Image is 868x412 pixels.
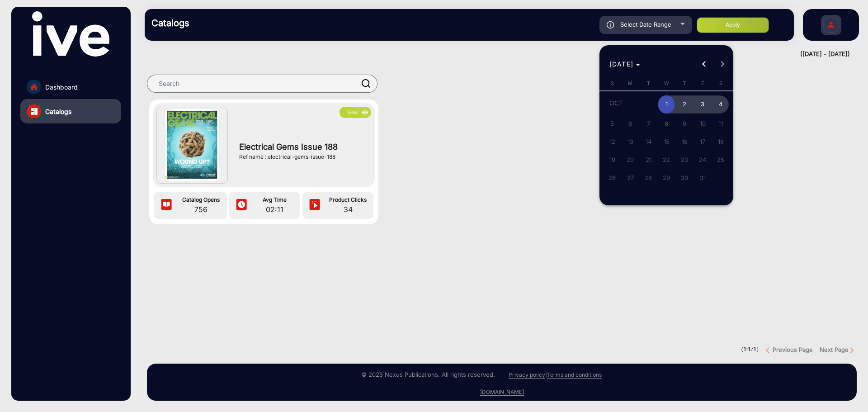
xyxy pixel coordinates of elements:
[712,152,729,168] span: 25
[621,133,639,151] button: October 13, 2025
[676,133,693,150] span: 16
[693,169,712,187] button: October 31, 2025
[693,133,712,151] button: October 17, 2025
[622,152,638,168] span: 20
[694,95,711,114] span: 3
[675,133,693,151] button: October 16, 2025
[640,170,656,186] span: 28
[611,80,614,86] span: S
[701,80,704,86] span: F
[676,170,693,186] span: 30
[712,151,730,169] button: October 25, 2025
[622,115,638,132] span: 6
[604,115,620,132] span: 5
[694,115,711,132] span: 10
[664,80,669,86] span: W
[621,151,639,169] button: October 20, 2025
[695,55,713,73] button: Previous month
[658,152,675,168] span: 22
[622,133,638,150] span: 13
[693,94,712,114] button: October 3, 2025
[606,56,644,72] button: Choose month and year
[658,133,675,150] span: 15
[658,95,675,114] span: 1
[603,94,657,114] td: OCT
[712,94,730,114] button: October 4, 2025
[621,114,639,133] button: October 6, 2025
[675,151,693,169] button: October 23, 2025
[712,114,730,133] button: October 11, 2025
[676,115,693,132] span: 9
[694,170,711,186] span: 31
[604,152,620,168] span: 19
[640,152,656,168] span: 21
[604,170,620,186] span: 26
[604,133,620,150] span: 12
[639,133,657,151] button: October 14, 2025
[622,170,638,186] span: 27
[640,133,656,150] span: 14
[639,151,657,169] button: October 21, 2025
[675,114,693,133] button: October 9, 2025
[676,152,693,168] span: 23
[683,80,686,86] span: T
[657,94,675,114] button: October 1, 2025
[657,169,675,187] button: October 29, 2025
[675,169,693,187] button: October 30, 2025
[712,133,729,150] span: 18
[693,151,712,169] button: October 24, 2025
[603,169,621,187] button: October 26, 2025
[609,60,634,68] span: [DATE]
[694,152,711,168] span: 24
[712,115,729,132] span: 11
[657,133,675,151] button: October 15, 2025
[693,114,712,133] button: October 10, 2025
[603,133,621,151] button: October 12, 2025
[676,95,693,114] span: 2
[712,133,730,151] button: October 18, 2025
[647,80,650,86] span: T
[628,80,632,86] span: M
[639,114,657,133] button: October 7, 2025
[640,115,656,132] span: 7
[658,170,675,186] span: 29
[657,114,675,133] button: October 8, 2025
[658,115,675,132] span: 8
[719,80,722,86] span: S
[603,151,621,169] button: October 19, 2025
[603,114,621,133] button: October 5, 2025
[657,151,675,169] button: October 22, 2025
[694,133,711,150] span: 17
[675,94,693,114] button: October 2, 2025
[639,169,657,187] button: October 28, 2025
[621,169,639,187] button: October 27, 2025
[712,95,729,114] span: 4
